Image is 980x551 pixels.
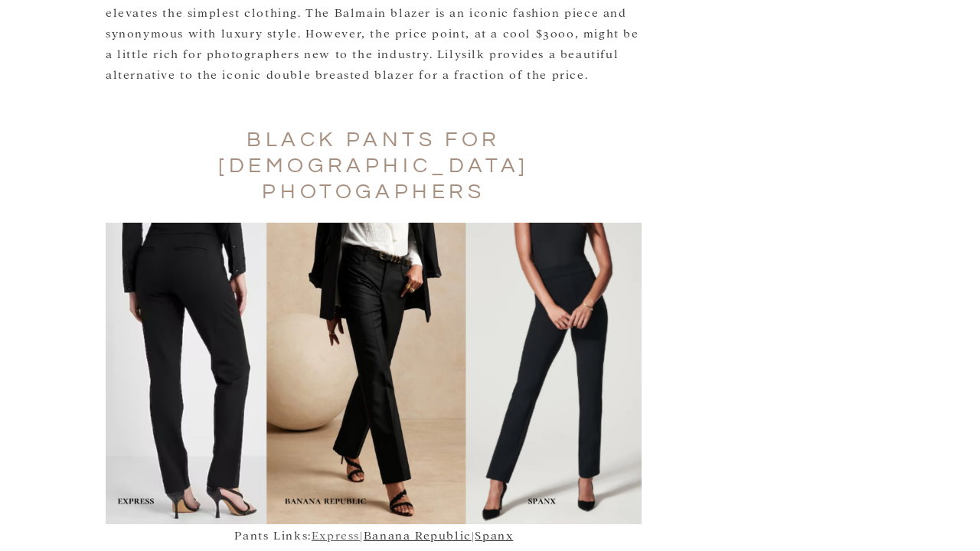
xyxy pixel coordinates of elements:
[106,524,642,545] p: Pants Links: | |
[106,127,642,204] h2: Black Pants for [DEMOGRAPHIC_DATA] Photogaphers
[364,527,472,542] a: Banana Republic
[475,527,513,542] a: Spanx
[312,527,360,542] a: Express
